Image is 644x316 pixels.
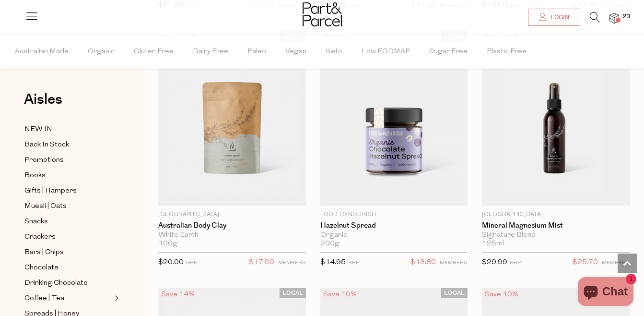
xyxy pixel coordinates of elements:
[24,216,112,228] a: Snacks
[482,31,630,206] img: Mineral Magnesium Mist
[24,201,67,212] span: Muesli | Oats
[158,221,306,230] a: Australian Body Clay
[482,210,630,219] p: [GEOGRAPHIC_DATA]
[24,170,46,182] span: Books
[548,13,569,22] span: Login
[158,288,198,301] div: Save 14%
[441,288,468,298] span: LOCAL
[620,12,632,21] span: 23
[320,231,468,240] div: Organic
[575,277,636,308] inbox-online-store-chat: Shopify online store chat
[24,139,112,151] a: Back In Stock
[158,210,306,219] p: [GEOGRAPHIC_DATA]
[247,35,266,69] span: Paleo
[24,292,112,304] a: Coffee | Tea
[482,240,504,248] span: 125ml
[573,256,598,269] span: $25.70
[24,262,112,274] a: Chocolate
[303,2,342,26] img: Part&Parcel
[320,259,346,266] span: $14.95
[482,231,630,240] div: Signature Blend
[24,231,56,243] span: Crackers
[134,35,174,69] span: Gluten Free
[320,221,468,230] a: Hazelnut Spread
[609,13,619,23] a: 23
[158,231,306,240] div: White Earth
[320,31,468,206] img: Hazelnut Spread
[24,89,62,110] span: Aisles
[482,221,630,230] a: Mineral Magnesium Mist
[326,35,342,69] span: Keto
[24,124,52,135] span: NEW IN
[112,292,119,304] button: Expand/Collapse Coffee | Tea
[320,288,360,301] div: Save 10%
[24,278,88,289] span: Drinking Chocolate
[348,260,359,266] small: RRP
[24,200,112,212] a: Muesli | Oats
[24,216,48,228] span: Snacks
[88,35,115,69] span: Organic
[528,9,580,26] a: Login
[193,35,228,69] span: Dairy Free
[487,35,527,69] span: Plastic Free
[280,288,306,298] span: LOCAL
[24,247,64,258] span: Bars | Chips
[362,35,410,69] span: Low FODMAP
[15,35,69,69] span: Australian Made
[24,231,112,243] a: Crackers
[24,154,112,166] a: Promotions
[410,256,436,269] span: $13.80
[24,277,112,289] a: Drinking Chocolate
[24,92,62,116] a: Aisles
[482,288,521,301] div: Save 10%
[24,123,112,135] a: NEW IN
[24,139,69,151] span: Back In Stock
[158,240,177,248] span: 100g
[320,240,340,248] span: 200g
[24,170,112,182] a: Books
[186,260,197,266] small: RRP
[278,260,306,266] small: MEMBERS
[24,185,77,197] span: Gifts | Hampers
[24,246,112,258] a: Bars | Chips
[285,35,306,69] span: Vegan
[320,210,468,219] p: Food to Nourish
[510,260,521,266] small: RRP
[24,262,59,274] span: Chocolate
[602,260,630,266] small: MEMBERS
[249,256,274,269] span: $17.00
[440,260,468,266] small: MEMBERS
[24,293,64,304] span: Coffee | Tea
[158,31,306,206] img: Australian Body Clay
[429,35,468,69] span: Sugar Free
[24,155,64,166] span: Promotions
[158,259,184,266] span: $20.00
[24,185,112,197] a: Gifts | Hampers
[482,259,507,266] span: $29.99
